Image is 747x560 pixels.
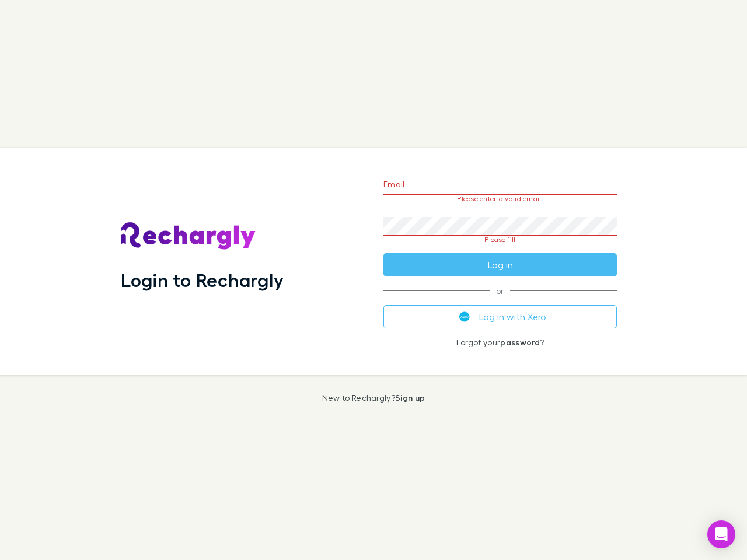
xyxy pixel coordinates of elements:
a: Sign up [395,393,425,402]
button: Log in with Xero [383,305,617,328]
img: Rechargly's Logo [121,222,256,250]
div: Open Intercom Messenger [707,520,735,548]
img: Xero's logo [459,311,470,322]
p: Please fill [383,236,617,244]
button: Log in [383,253,617,276]
a: password [500,337,540,347]
p: Please enter a valid email. [383,195,617,203]
p: New to Rechargly? [322,393,425,402]
p: Forgot your ? [383,338,617,347]
h1: Login to Rechargly [121,269,284,291]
